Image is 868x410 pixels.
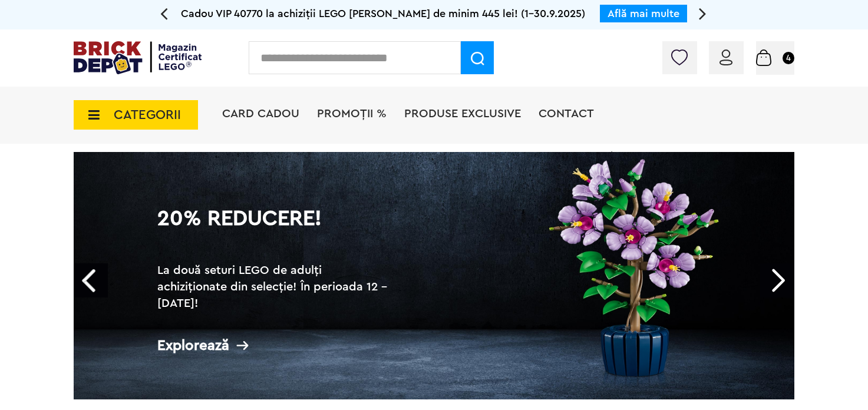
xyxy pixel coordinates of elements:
[74,263,108,297] a: Prev
[783,52,794,64] small: 4
[157,208,393,250] h1: 20% Reducere!
[181,8,585,19] span: Cadou VIP 40770 la achiziții LEGO [PERSON_NAME] de minim 445 lei! (1-30.9.2025)
[157,338,393,353] div: Explorează
[114,108,181,121] span: CATEGORII
[157,262,393,312] h2: La două seturi LEGO de adulți achiziționate din selecție! În perioada 12 - [DATE]!
[608,8,679,19] a: Află mai multe
[222,108,299,120] a: Card Cadou
[404,108,521,120] a: Produse exclusive
[760,263,794,297] a: Next
[317,108,387,120] a: PROMOȚII %
[74,152,794,399] a: 20% Reducere!La două seturi LEGO de adulți achiziționate din selecție! În perioada 12 - [DATE]!Ex...
[539,108,594,120] a: Contact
